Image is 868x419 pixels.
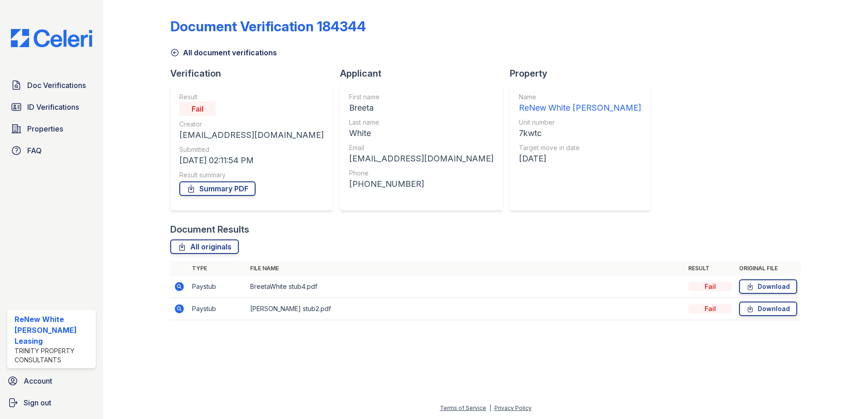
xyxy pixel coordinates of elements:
div: Breeta [349,102,493,114]
div: Creator [179,120,324,129]
a: Privacy Policy [494,404,532,411]
span: Properties [27,123,63,134]
div: White [349,127,493,140]
div: ReNew White [PERSON_NAME] Leasing [15,314,92,346]
div: Submitted [179,145,324,154]
div: Result [179,93,324,102]
div: Fail [179,102,216,116]
div: First name [349,93,493,102]
div: Fail [688,282,732,291]
th: Result [685,261,735,276]
div: Email [349,143,493,152]
a: All originals [170,239,239,254]
a: ID Verifications [7,98,96,116]
a: Properties [7,120,96,138]
div: [PHONE_NUMBER] [349,178,493,190]
span: FAQ [27,145,42,156]
td: Paystub [188,276,247,298]
a: Name ReNew White [PERSON_NAME] [519,93,641,114]
div: Document Verification 184344 [170,18,366,34]
div: Last name [349,118,493,127]
div: ReNew White [PERSON_NAME] [519,102,641,114]
a: Sign out [4,394,99,412]
th: Original file [735,261,801,276]
a: Download [739,302,797,316]
span: Sign out [24,397,51,408]
td: Paystub [188,298,247,320]
div: Unit number [519,118,641,127]
span: ID Verifications [27,102,79,112]
div: Phone [349,169,493,178]
a: Summary PDF [179,181,256,196]
div: Result summary [179,171,324,180]
div: [EMAIL_ADDRESS][DOMAIN_NAME] [179,129,324,141]
a: Account [4,372,99,390]
a: FAQ [7,141,96,160]
th: Type [188,261,247,276]
div: Verification [170,67,340,80]
a: Terms of Service [440,404,486,411]
div: Name [519,93,641,102]
div: [DATE] 02:11:54 PM [179,154,324,167]
span: Doc Verifications [27,80,86,91]
div: Target move in date [519,143,641,152]
span: Account [24,375,52,386]
div: 7kwtc [519,127,641,140]
a: Download [739,279,797,294]
div: Property [510,67,657,80]
a: All document verifications [170,47,277,58]
img: CE_Logo_Blue-a8612792a0a2168367f1c8372b55b34899dd931a85d93a1a3d3e32e68fde9ad4.png [4,29,99,47]
div: Fail [688,304,732,313]
a: Doc Verifications [7,76,96,94]
div: [DATE] [519,152,641,165]
div: [EMAIL_ADDRESS][DOMAIN_NAME] [349,152,493,165]
div: Document Results [170,223,249,236]
div: Trinity Property Consultants [15,346,92,365]
th: File name [247,261,685,276]
div: | [489,404,491,411]
td: [PERSON_NAME] stub2.pdf [247,298,685,320]
div: Applicant [340,67,510,80]
td: BreetaWhite stub4.pdf [247,276,685,298]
